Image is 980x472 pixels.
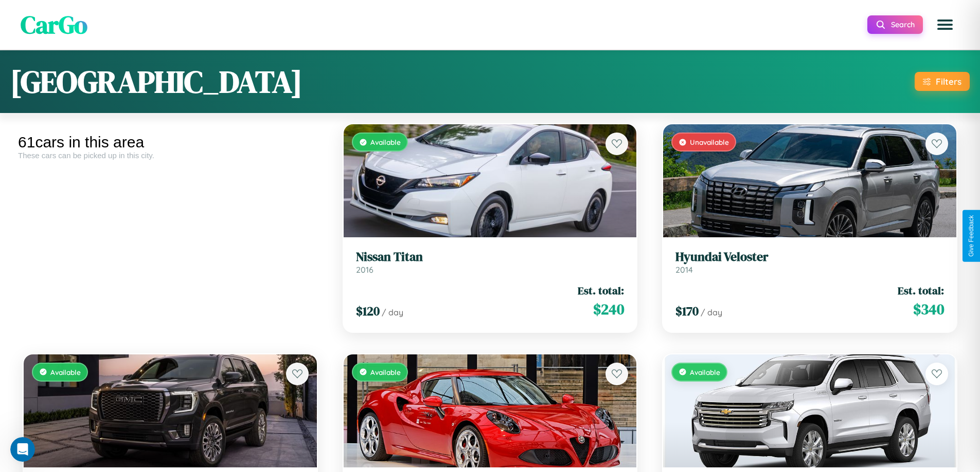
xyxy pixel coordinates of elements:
span: Available [690,368,720,376]
button: Open menu [931,10,959,39]
span: $ 340 [913,299,944,319]
span: Available [50,368,81,376]
button: Search [867,15,923,34]
span: Est. total: [898,283,944,298]
span: 2014 [675,265,693,275]
div: These cars can be picked up in this city. [18,151,323,160]
span: CarGo [21,8,87,42]
span: Available [370,138,401,146]
span: 2016 [356,265,373,275]
span: $ 120 [356,303,380,319]
span: Search [891,20,915,29]
a: Nissan Titan2016 [356,250,625,275]
h1: [GEOGRAPHIC_DATA] [10,61,302,103]
span: Available [370,368,401,376]
span: $ 170 [675,303,699,319]
div: Filters [936,76,961,87]
span: $ 240 [593,299,624,319]
span: Unavailable [690,138,729,146]
a: Hyundai Veloster2014 [675,250,944,275]
h3: Nissan Titan [356,250,625,265]
span: / day [382,307,403,317]
div: 61 cars in this area [18,134,323,151]
button: Filters [915,72,970,91]
span: Est. total: [578,283,624,298]
h3: Hyundai Veloster [675,250,944,265]
span: / day [701,307,722,317]
iframe: Intercom live chat [10,437,35,462]
div: Give Feedback [968,215,975,257]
